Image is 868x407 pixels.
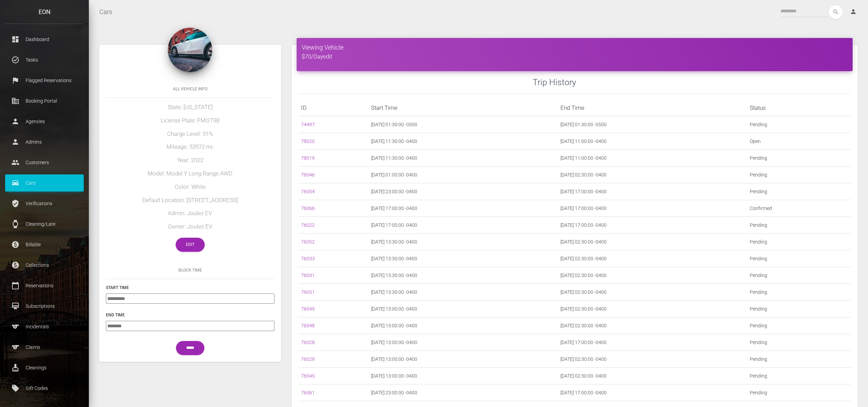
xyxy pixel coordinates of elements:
[5,380,84,397] a: local_offer Gift Codes
[845,5,863,19] a: person
[10,239,79,250] p: Billable
[106,103,274,111] h5: State: [US_STATE]
[747,116,851,133] td: Pending
[747,167,851,183] td: Pending
[747,317,851,334] td: Pending
[558,284,747,301] td: [DATE] 02:30:00 -0400
[10,75,79,86] p: Flagged Reservations
[747,368,851,384] td: Pending
[747,133,851,150] td: Open
[747,284,851,301] td: Pending
[558,334,747,351] td: [DATE] 17:00:00 -0400
[558,234,747,250] td: [DATE] 02:30:00 -0400
[368,284,558,301] td: [DATE] 13:30:00 -0400
[106,285,274,291] h6: Start Time
[747,334,851,351] td: Pending
[10,34,79,44] p: Dashboard
[302,53,848,61] h5: $70/Day
[10,363,79,373] p: Cleanings
[829,5,843,19] button: search
[10,260,79,270] p: Collections
[558,133,747,150] td: [DATE] 11:00:00 -0400
[106,86,274,92] h6: All Vehicle Info
[850,8,857,15] i: person
[368,250,558,267] td: [DATE] 13:30:00 -0400
[5,133,84,150] a: person Admins
[5,236,84,253] a: paid Billable
[106,196,274,205] h5: Default Location: [STREET_ADDRESS]
[558,167,747,183] td: [DATE] 02:30:00 -0400
[106,267,274,273] h6: Block Time
[558,317,747,334] td: [DATE] 02:30:00 -0400
[106,183,274,191] h5: Color: White
[106,170,274,178] h5: Model: Model Y Long Range AWD
[302,43,848,52] h4: Viewing Vehicle
[368,200,558,217] td: [DATE] 17:00:00 -0400
[176,238,205,252] a: Edit
[368,384,558,401] td: [DATE] 23:00:00 -0400
[10,342,79,352] p: Claims
[368,317,558,334] td: [DATE] 13:00:00 -0400
[5,72,84,89] a: flag Flagged Reservations
[747,200,851,217] td: Confirmed
[106,130,274,138] h5: Charge Level: 91%
[368,368,558,384] td: [DATE] 13:00:00 -0400
[301,189,315,194] a: 76054
[558,183,747,200] td: [DATE] 17:00:00 -0400
[5,359,84,376] a: cleaning_services Cleanings
[368,100,558,116] th: Start Time
[106,156,274,165] h5: Year: 2022
[10,301,79,311] p: Subscriptions
[10,137,79,147] p: Admins
[747,234,851,250] td: Pending
[301,306,315,312] a: 76049
[301,122,315,127] a: 74497
[558,116,747,133] td: [DATE] 01:30:00 -0500
[368,217,558,234] td: [DATE] 17:00:00 -0400
[301,206,315,211] a: 76066
[368,133,558,150] td: [DATE] 11:30:00 -0400
[10,321,79,332] p: Incidentals
[5,195,84,212] a: verified_user Verifications
[368,351,558,368] td: [DATE] 13:00:00 -0400
[558,200,747,217] td: [DATE] 17:00:00 -0400
[368,301,558,317] td: [DATE] 13:00:00 -0400
[301,273,315,278] a: 76031
[298,100,368,116] th: ID
[558,100,747,116] th: End Time
[10,219,79,229] p: Cleaning/Late
[368,150,558,167] td: [DATE] 11:30:00 -0400
[533,76,851,88] h3: Trip History
[368,267,558,284] td: [DATE] 13:30:00 -0400
[10,55,79,65] p: Tasks
[301,172,315,178] a: 76046
[747,384,851,401] td: Pending
[5,154,84,171] a: people Customers
[5,174,84,192] a: drive_eta Cars
[301,139,315,144] a: 78020
[558,150,747,167] td: [DATE] 11:00:00 -0400
[301,289,315,295] a: 76051
[5,318,84,335] a: sports Incidentals
[301,340,315,345] a: 76028
[106,143,274,151] h5: Mileage: 53572 mi.
[558,217,747,234] td: [DATE] 17:00:00 -0400
[368,116,558,133] td: [DATE] 01:30:00 -0500
[323,53,332,60] a: edit
[747,100,851,116] th: Status
[5,215,84,233] a: watch Cleaning/Late
[301,356,315,362] a: 76029
[558,351,747,368] td: [DATE] 02:30:00 -0400
[5,298,84,315] a: card_membership Subscriptions
[301,373,315,379] a: 76045
[10,178,79,188] p: Cars
[168,28,212,72] img: 168.jpg
[368,167,558,183] td: [DATE] 01:00:00 -0400
[747,183,851,200] td: Pending
[10,96,79,106] p: Booking Portal
[368,183,558,200] td: [DATE] 23:00:00 -0400
[10,280,79,291] p: Reservations
[747,351,851,368] td: Pending
[5,31,84,48] a: dashboard Dashboard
